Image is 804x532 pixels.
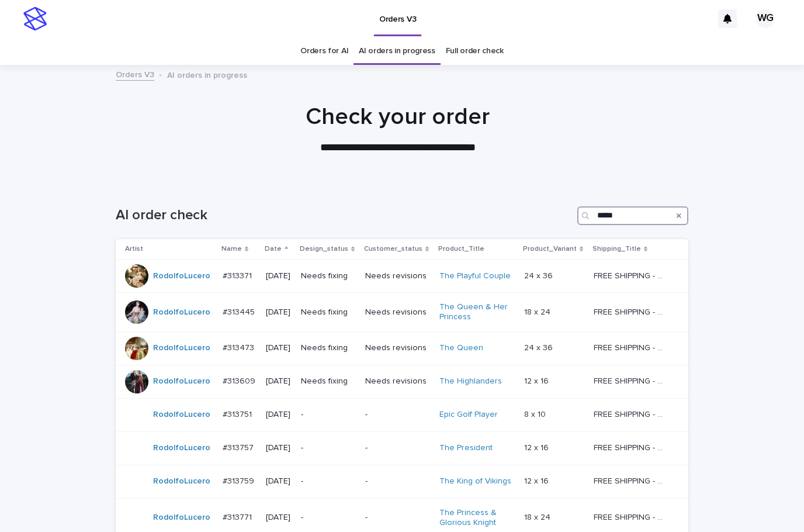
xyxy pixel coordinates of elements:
[153,410,210,420] a: RodolfoLucero
[438,243,484,255] p: Product_Title
[439,302,512,322] a: The Queen & Her Princess
[523,243,577,255] p: Product_Variant
[301,443,356,453] p: -
[266,513,292,523] p: [DATE]
[116,465,688,498] tr: RodolfoLucero #313759#313759 [DATE]--The King of Vikings 12 x 1612 x 16 FREE SHIPPING - preview i...
[301,271,356,281] p: Needs fixing
[446,37,504,65] a: Full order check
[125,243,143,255] p: Artist
[223,407,254,420] p: #313751
[592,243,641,255] p: Shipping_Title
[116,67,154,81] a: Orders V3
[594,441,669,453] p: FREE SHIPPING - preview in 1-2 business days, after your approval delivery will take 5-10 b.d.
[439,443,493,453] a: The President
[365,271,430,281] p: Needs revisions
[439,271,511,281] a: The Playful Couple
[439,343,483,353] a: The Queen
[223,441,256,453] p: #313757
[524,474,551,486] p: 12 x 16
[365,343,430,353] p: Needs revisions
[223,341,257,353] p: #313473
[301,410,356,420] p: -
[365,308,430,317] p: Needs revisions
[524,305,553,317] p: 18 x 24
[365,410,430,420] p: -
[116,260,688,293] tr: RodolfoLucero #313371#313371 [DATE]Needs fixingNeeds revisionsThe Playful Couple 24 x 3624 x 36 F...
[116,365,688,398] tr: RodolfoLucero #313609#313609 [DATE]Needs fixingNeeds revisionsThe Highlanders 12 x 1612 x 16 FREE...
[301,376,356,386] p: Needs fixing
[365,376,430,386] p: Needs revisions
[223,374,258,386] p: #313609
[524,407,548,420] p: 8 x 10
[153,343,210,353] a: RodolfoLucero
[439,410,498,420] a: Epic Golf Player
[266,308,292,317] p: [DATE]
[594,474,669,486] p: FREE SHIPPING - preview in 1-2 business days, after your approval delivery will take 5-10 b.d.
[301,308,356,317] p: Needs fixing
[116,293,688,332] tr: RodolfoLucero #313445#313445 [DATE]Needs fixingNeeds revisionsThe Queen & Her Princess 18 x 2418 ...
[594,510,669,523] p: FREE SHIPPING - preview in 1-2 business days, after your approval delivery will take 5-10 b.d.
[300,243,348,255] p: Design_status
[301,513,356,523] p: -
[301,476,356,486] p: -
[594,407,669,420] p: FREE SHIPPING - preview in 1-2 business days, after your approval delivery will take 5-10 b.d.
[112,103,684,131] h1: Check your order
[265,243,282,255] p: Date
[524,374,551,386] p: 12 x 16
[364,243,422,255] p: Customer_status
[116,431,688,465] tr: RodolfoLucero #313757#313757 [DATE]--The President 12 x 1612 x 16 FREE SHIPPING - preview in 1-2 ...
[594,341,669,353] p: FREE SHIPPING - preview in 1-2 business days, after your approval delivery will take 5-10 b.d.
[594,269,669,281] p: FREE SHIPPING - preview in 1-2 business days, after your approval delivery will take 5-10 b.d.
[266,410,292,420] p: [DATE]
[524,441,551,453] p: 12 x 16
[524,269,555,281] p: 24 x 36
[266,376,292,386] p: [DATE]
[365,513,430,523] p: -
[116,398,688,431] tr: RodolfoLucero #313751#313751 [DATE]--Epic Golf Player 8 x 108 x 10 FREE SHIPPING - preview in 1-2...
[153,443,210,453] a: RodolfoLucero
[365,476,430,486] p: -
[223,269,254,281] p: #313371
[167,68,247,81] p: AI orders in progress
[365,443,430,453] p: -
[153,476,210,486] a: RodolfoLucero
[439,376,502,386] a: The Highlanders
[594,305,669,317] p: FREE SHIPPING - preview in 1-2 business days, after your approval delivery will take 5-10 b.d.
[266,443,292,453] p: [DATE]
[756,9,775,28] div: WG
[153,513,210,523] a: RodolfoLucero
[153,308,210,317] a: RodolfoLucero
[223,510,254,523] p: #313771
[266,343,292,353] p: [DATE]
[524,510,553,523] p: 18 x 24
[153,376,210,386] a: RodolfoLucero
[524,341,555,353] p: 24 x 36
[223,474,257,486] p: #313759
[153,271,210,281] a: RodolfoLucero
[116,207,573,224] h1: AI order check
[300,37,348,65] a: Orders for AI
[301,343,356,353] p: Needs fixing
[439,508,512,528] a: The Princess & Glorious Knight
[594,374,669,386] p: FREE SHIPPING - preview in 1-2 business days, after your approval delivery will take 5-10 b.d.
[439,476,511,486] a: The King of Vikings
[223,305,257,317] p: #313445
[23,7,47,30] img: stacker-logo-s-only.png
[266,476,292,486] p: [DATE]
[577,206,688,225] input: Search
[221,243,242,255] p: Name
[116,331,688,365] tr: RodolfoLucero #313473#313473 [DATE]Needs fixingNeeds revisionsThe Queen 24 x 3624 x 36 FREE SHIPP...
[359,37,435,65] a: AI orders in progress
[266,271,292,281] p: [DATE]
